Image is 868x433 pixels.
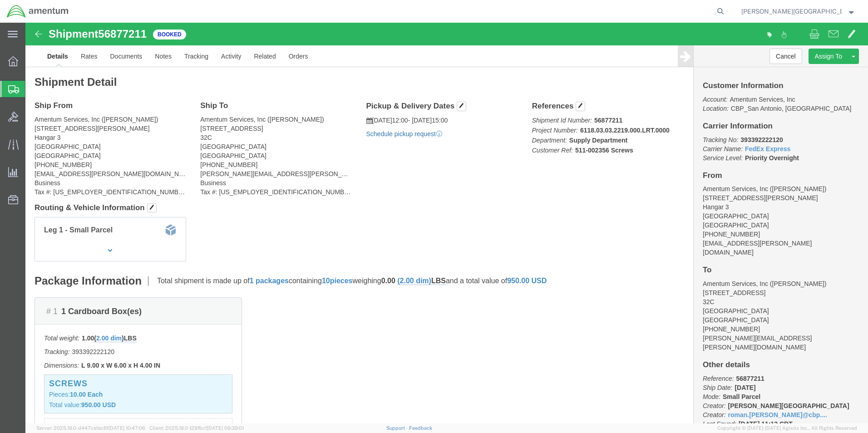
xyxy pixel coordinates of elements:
a: Support [386,425,409,431]
span: Server: 2025.19.0-d447cefac8f [36,425,145,431]
span: [DATE] 09:39:01 [207,425,244,431]
span: Copyright © [DATE]-[DATE] Agistix Inc., All Rights Reserved [717,424,857,432]
iframe: FS Legacy Container [25,23,868,423]
span: Client: 2025.19.0-129fbcf [149,425,244,431]
button: [PERSON_NAME][GEOGRAPHIC_DATA] [741,6,855,17]
span: [DATE] 10:47:06 [108,425,145,431]
a: Feedback [409,425,432,431]
span: ROMAN TRUJILLO [741,6,842,16]
img: logo [6,5,69,18]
